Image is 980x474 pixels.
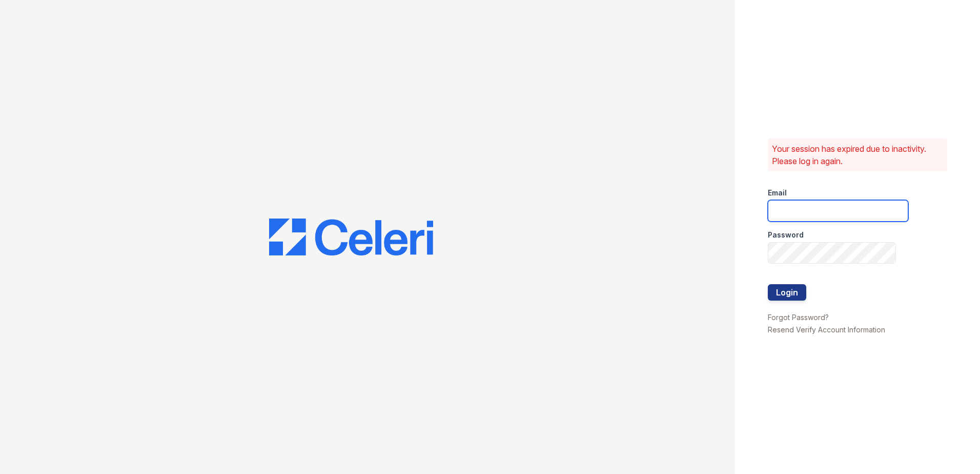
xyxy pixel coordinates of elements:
img: CE_Logo_Blue-a8612792a0a2168367f1c8372b55b34899dd931a85d93a1a3d3e32e68fde9ad4.png [269,219,433,255]
a: Resend Verify Account Information [768,325,885,334]
button: Login [768,284,806,301]
label: Email [768,188,787,198]
label: Password [768,230,804,240]
a: Forgot Password? [768,313,829,322]
p: Your session has expired due to inactivity. Please log in again. [772,143,943,167]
